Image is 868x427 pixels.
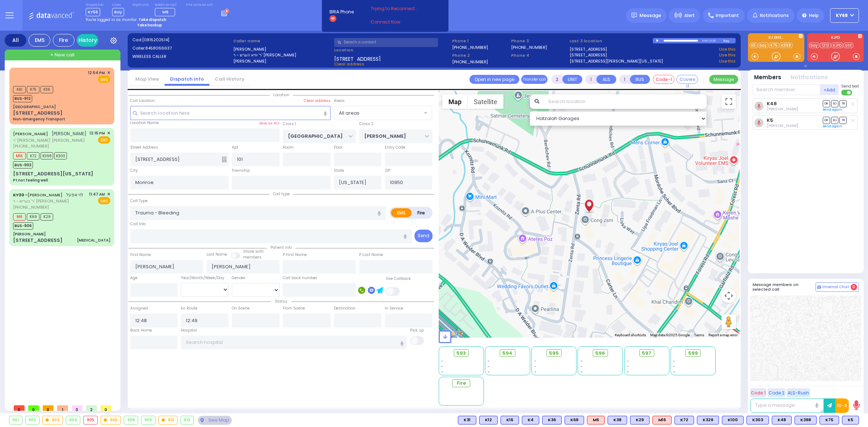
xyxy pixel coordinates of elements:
span: 8458066637 [145,45,172,51]
span: Important [716,12,739,19]
span: [0815202514] [142,37,169,43]
span: [STREET_ADDRESS] [334,55,381,61]
span: EMS [98,136,110,144]
label: Call back number [283,275,317,281]
label: P First Name [283,252,307,258]
div: [GEOGRAPHIC_DATA] [13,104,56,110]
label: WIRELESS CALLER [132,54,231,60]
span: M6 [13,213,26,221]
label: Hospital [181,328,197,333]
label: Back Home [130,328,152,333]
span: BRIA Phone [329,9,354,15]
div: BLS [458,416,476,424]
button: Code-1 [653,75,675,84]
span: BUS-903 [13,161,33,168]
label: P Last Name [359,252,383,258]
label: Medic on call [155,3,178,7]
label: Township [232,168,250,174]
span: 1 [57,405,68,411]
a: K48 [767,101,777,106]
button: Code 1 [750,388,766,397]
div: BLS [542,416,562,424]
span: Notifications [760,12,789,19]
label: Fire units on call [186,3,213,7]
span: Fire [457,380,466,387]
label: En Route [181,306,197,311]
div: BLS [522,416,539,424]
span: K303 [54,152,67,159]
div: M6 [587,416,605,424]
label: [PERSON_NAME] [233,46,332,52]
span: EMS [98,76,110,83]
a: KJFD [831,43,843,48]
div: K12 [479,416,498,424]
span: - [534,358,536,364]
label: Save as POI [259,121,280,126]
a: Open in new page [469,75,519,84]
span: - [441,369,443,375]
label: Assigned [130,306,148,311]
div: BLS [842,416,859,424]
div: K75 [820,416,839,424]
span: Phone 4 [511,52,567,59]
img: Google [441,328,464,338]
div: MORDCHE SCHWARTZ [583,192,595,214]
button: UNIT [562,75,582,84]
span: - [488,358,490,364]
span: 2 [86,405,97,411]
span: All areas [334,106,422,119]
label: Call Type [130,198,148,204]
span: - [580,369,583,375]
a: bay [809,43,819,48]
span: SO [831,117,838,124]
button: Members [754,73,781,82]
span: K69 [27,213,39,221]
button: ky68 [830,8,859,23]
span: EMS [98,197,110,204]
label: Last 3 location [570,38,652,44]
span: K36 [41,86,53,93]
span: 599 [688,350,698,357]
label: Lines [112,3,124,7]
button: Transfer call [521,75,548,84]
label: EMS [391,208,412,217]
div: [STREET_ADDRESS] [13,110,63,117]
label: Call Info [130,221,146,227]
button: Map camera controls [722,289,736,303]
a: Use this [719,46,736,52]
a: Map View [130,76,165,82]
span: KY30 - [13,192,27,198]
span: 597 [642,350,651,357]
span: DR [823,117,830,124]
span: K72 [27,152,39,159]
span: KY56 [86,8,100,16]
a: Send again [823,107,842,112]
span: Message [639,12,661,19]
label: Gender [232,275,246,281]
label: Floor [334,145,342,150]
div: BLS [795,416,817,424]
label: KJ EMS... [748,36,804,41]
span: - [488,364,490,369]
div: K72 [675,416,694,424]
span: Phone 1 [452,38,509,44]
button: Toggle fullscreen view [722,94,736,109]
label: From Scene [283,306,305,311]
button: Code 2 [767,388,786,397]
span: You're logged in as monitor. [86,17,137,22]
span: 595 [549,350,559,357]
label: Areas [334,98,345,104]
div: 0:00 [702,37,708,45]
span: M6 [162,9,169,15]
h5: Message members on selected call [753,282,816,292]
span: 0 [43,405,54,411]
label: Last Name [207,252,227,257]
span: K29 [41,213,53,221]
div: Fire [53,34,75,47]
div: 0:33 [710,37,716,45]
a: Dispatch info [165,76,209,82]
strong: Take dispatch [139,17,166,22]
div: 901 [9,416,22,424]
img: Logo [29,11,77,20]
div: 913 [181,416,193,424]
